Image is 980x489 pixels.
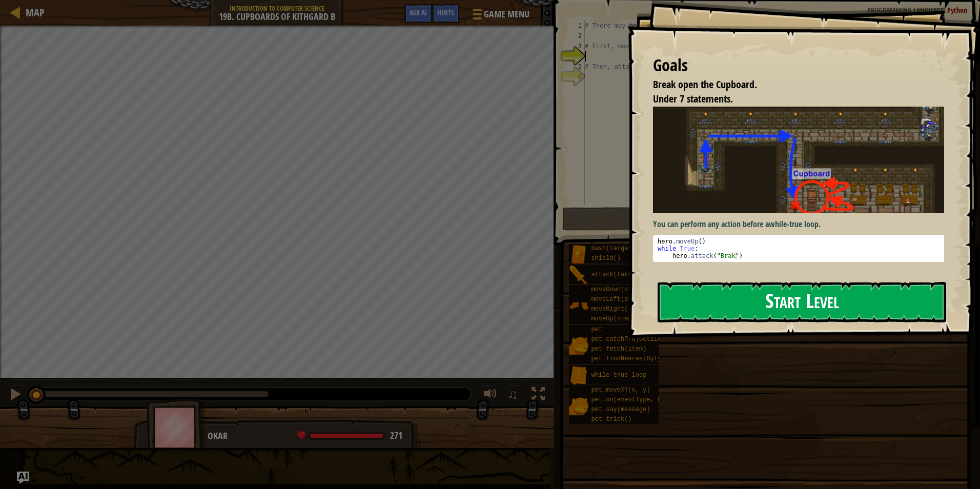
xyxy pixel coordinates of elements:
[569,336,588,355] img: portrait.png
[569,245,588,264] img: portrait.png
[17,472,29,484] button: Ask AI
[591,336,687,343] span: pet.catchProjectile(arrow)
[569,366,588,385] img: portrait.png
[653,218,952,230] p: You can perform any action before a .
[591,271,643,278] span: attack(target)
[591,255,621,262] span: shield()
[591,416,631,423] span: pet.trick()
[591,296,646,303] span: moveLeft(steps)
[591,326,602,333] span: pet
[569,296,588,315] img: portrait.png
[769,218,819,230] strong: while-true loop
[568,21,585,31] div: 1
[591,345,646,353] span: pet.fetch(item)
[528,385,548,406] button: Toggle fullscreen
[410,8,427,17] span: Ask AI
[562,207,964,231] button: Run ⇧↵
[591,245,635,252] span: bash(target)
[653,77,757,91] span: Break open the Cupboard.
[437,8,454,17] span: Hints
[568,72,585,82] div: 6
[404,4,432,23] button: Ask AI
[591,372,646,379] span: while-true loop
[208,430,410,443] div: Okar
[297,431,402,440] div: health: 271 / 271
[640,77,942,92] li: Break open the Cupboard.
[591,386,650,394] span: pet.moveXY(x, y)
[653,107,952,213] img: Cupboards of kithgard
[653,92,733,106] span: Under 7 statements.
[5,385,26,406] button: Ctrl + P: Pause
[591,406,650,413] span: pet.say(message)
[506,385,523,406] button: ♫
[390,429,402,442] span: 271
[591,396,687,403] span: pet.on(eventType, handler)
[591,355,690,362] span: pet.findNearestByType(type)
[480,385,501,406] button: Adjust volume
[568,41,585,51] div: 3
[568,31,585,41] div: 2
[591,315,639,322] span: moveUp(steps)
[147,399,206,456] img: thang_avatar_frame.png
[653,54,944,77] div: Goals
[568,51,585,62] div: 4
[508,386,518,402] span: ♫
[26,6,45,19] span: Map
[464,4,536,28] button: Game Menu
[569,396,588,416] img: portrait.png
[484,8,529,21] span: Game Menu
[569,266,588,285] img: portrait.png
[568,62,585,72] div: 5
[640,92,942,107] li: Under 7 statements.
[591,305,650,313] span: moveRight(steps)
[658,282,946,322] button: Start Level
[591,286,646,293] span: moveDown(steps)
[21,6,45,19] a: Map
